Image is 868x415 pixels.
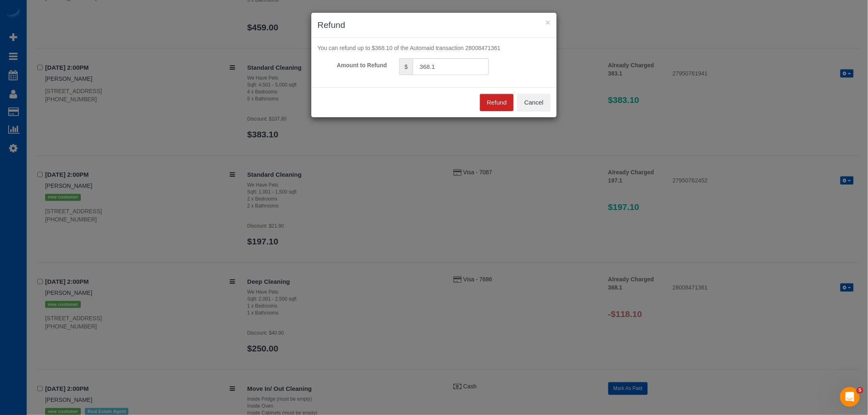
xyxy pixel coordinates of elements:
button: Cancel [517,94,550,111]
div: You can refund up to $368.10 of the Automaid transaction 28008471361 [311,44,557,52]
input: Amount to Refund [413,58,489,75]
h3: Refund [318,19,550,31]
iframe: Intercom live chat [840,387,860,407]
button: Refund [480,94,514,111]
span: $ [399,58,413,75]
label: Amount to Refund [311,58,393,69]
button: × [546,18,550,27]
span: 5 [857,387,863,394]
sui-modal: Refund [311,13,557,117]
